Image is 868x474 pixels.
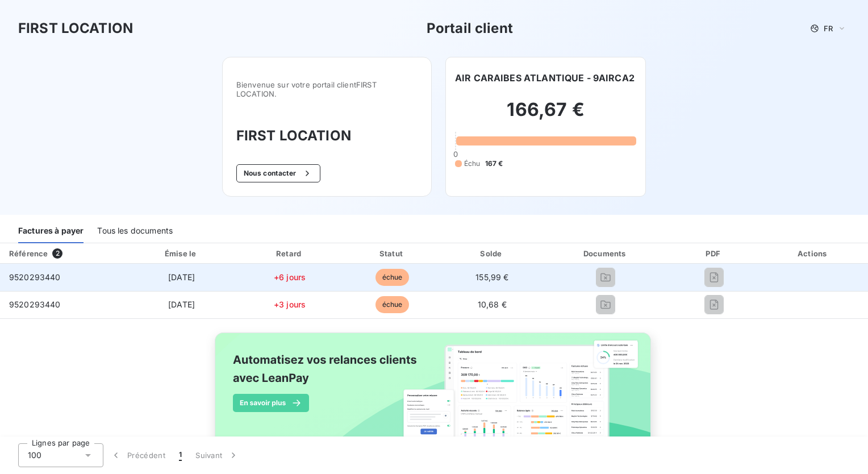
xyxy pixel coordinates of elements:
span: échue [375,269,410,286]
div: Documents [544,248,667,259]
span: [DATE] [168,272,195,282]
span: +6 jours [274,272,306,282]
span: [DATE] [168,300,195,309]
div: Factures à payer [18,219,84,243]
div: Référence [9,249,48,258]
span: +3 jours [274,300,306,309]
div: Actions [761,248,866,259]
button: Suivant [189,443,246,467]
button: Nous contacter [236,164,320,182]
span: échue [375,296,410,313]
button: Précédent [103,443,172,467]
span: 1 [179,450,182,461]
span: 9520293440 [9,272,61,282]
span: 2 [52,248,62,259]
span: 100 [28,450,41,461]
span: FR [824,24,833,33]
div: Solde [445,248,539,259]
div: PDF [672,248,756,259]
h3: FIRST LOCATION [236,126,418,146]
h2: 166,67 € [455,98,636,132]
span: 0 [453,149,458,159]
span: 167 € [485,159,503,169]
span: Échu [464,159,481,169]
span: 9520293440 [9,300,61,309]
h6: AIR CARAIBES ATLANTIQUE - 9AIRCA2 [455,71,635,85]
span: 10,68 € [478,300,507,309]
button: 1 [172,443,189,467]
img: banner [205,326,663,465]
div: Émise le [127,248,236,259]
span: Bienvenue sur votre portail client FIRST LOCATION . [236,80,418,98]
h3: Portail client [427,18,513,39]
h3: FIRST LOCATION [18,18,133,39]
div: Tous les documents [97,219,173,243]
span: 155,99 € [475,272,508,282]
div: Retard [240,248,339,259]
div: Statut [344,248,440,259]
